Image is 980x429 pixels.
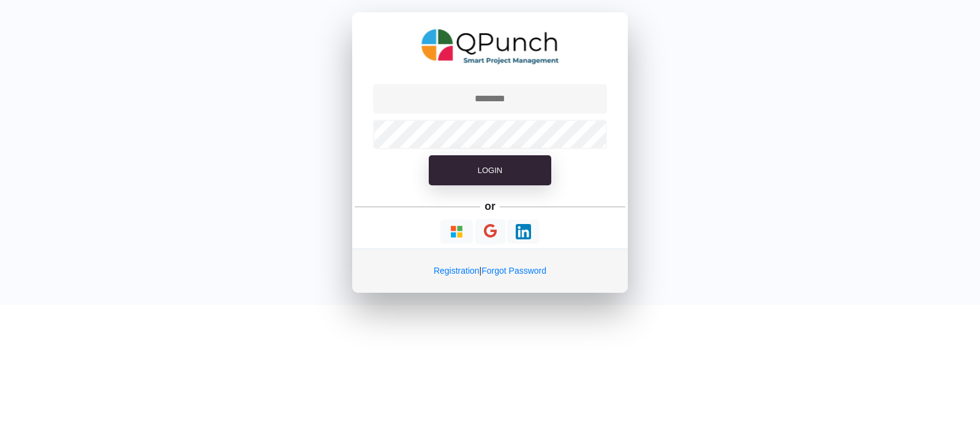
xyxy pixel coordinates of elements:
a: Forgot Password [481,266,546,276]
button: Login [429,155,551,186]
div: | [352,249,628,293]
button: Continue With Google [475,219,505,244]
span: Login [478,166,502,175]
img: QPunch [421,25,559,69]
img: Loading... [516,224,531,239]
button: Continue With LinkedIn [507,220,540,244]
img: Loading... [449,224,464,239]
a: Registration [434,266,480,276]
button: Continue With Microsoft Azure [440,220,473,244]
h5: or [483,198,498,215]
